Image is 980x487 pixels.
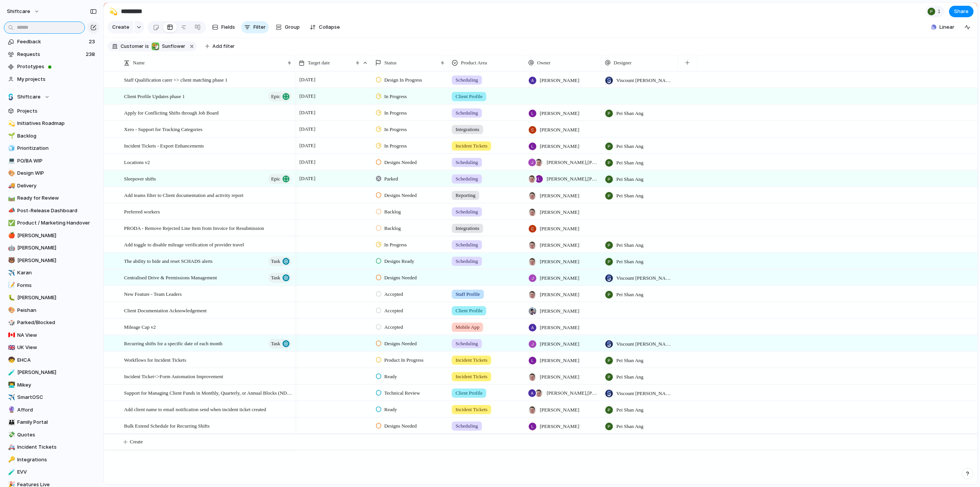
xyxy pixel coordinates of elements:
span: Ready for Review [17,194,97,202]
span: [PERSON_NAME] [540,340,579,348]
span: Client Profile [456,93,482,100]
span: Scheduling [456,109,478,117]
span: Epic [271,91,280,102]
a: Projects [4,105,100,117]
div: 👪 [8,418,13,427]
button: Epic [268,174,291,184]
span: Task [271,256,280,267]
span: Scheduling [456,241,478,249]
span: Pei Shan Ang [616,175,644,183]
span: [PERSON_NAME] [540,274,579,282]
div: 📣 [8,206,13,215]
span: [DATE] [297,125,317,134]
div: 🤖 [8,244,13,253]
a: 🔑Integrations [4,454,100,466]
span: [PERSON_NAME] [540,143,579,150]
span: Target date [308,59,330,67]
span: Design WIP [17,169,97,177]
span: Client Documentation Acknowledgement [124,306,207,315]
span: Fields [221,23,235,31]
button: 🌱 [7,132,15,140]
button: Create [108,21,133,33]
button: 🚚 [7,182,15,190]
div: 🧪[PERSON_NAME] [4,367,100,378]
span: Group [285,23,300,31]
span: Quotes [17,431,97,439]
span: Add toggle to disable mileage verification of provider travel [124,240,244,249]
a: 🐛[PERSON_NAME] [4,292,100,303]
div: 🧪EVV [4,466,100,478]
span: Karan [17,269,97,277]
span: Create [130,438,143,446]
span: Post-Release Dashboard [17,207,97,215]
button: 🍎 [7,232,15,239]
a: Requests238 [4,49,100,60]
div: 🧒EHCA [4,354,100,366]
div: 🇬🇧 [8,343,13,352]
button: shiftcare [3,5,44,18]
span: NA View [17,331,97,339]
button: Sunflower [150,42,187,51]
span: Task [271,338,280,349]
span: Integrations [456,225,479,232]
span: Accepted [384,323,403,331]
button: 🇬🇧 [7,344,15,351]
div: 💫Initiatives Roadmap [4,118,100,129]
button: 🚑 [7,443,15,451]
span: Designs Ready [384,257,414,265]
span: Pei Shan Ang [616,291,644,298]
div: 🧒 [8,356,13,364]
span: [PERSON_NAME] [17,369,97,376]
span: Delivery [17,182,97,190]
span: Incident Tickets [456,142,487,150]
span: Customer [121,43,144,50]
a: My projects [4,74,100,85]
span: Designs Needed [384,159,417,166]
span: [PERSON_NAME] [17,244,97,252]
div: 🤖[PERSON_NAME] [4,242,100,254]
div: ✅Product / Marketing Handover [4,217,100,229]
span: PO/BA WIP [17,157,97,165]
span: Recurring shifts for a specific date of each month [124,339,222,348]
span: Designs Needed [384,340,417,348]
a: 💸Quotes [4,429,100,441]
span: [DATE] [297,75,317,84]
button: 👨‍💻 [7,381,15,389]
button: 💸 [7,431,15,439]
button: 💫 [107,5,119,18]
div: 🎨 [8,306,13,315]
span: Staff Qualification carer <> client matching phase 1 [124,75,227,84]
button: 🇨🇦 [7,331,15,339]
div: 📣Post-Release Dashboard [4,205,100,216]
span: Incident Tickets - Export Enhancements [124,141,204,150]
button: Share [949,6,973,17]
span: Projects [17,107,97,115]
button: 🐛 [7,294,15,302]
button: 🛤️ [7,194,15,202]
div: 🚑 [8,443,13,452]
span: In Progress [384,93,407,100]
a: 🚚Delivery [4,180,100,192]
button: 🧪 [7,369,15,376]
span: [PERSON_NAME] [540,225,579,233]
a: 🔮Afford [4,404,100,416]
span: Add teams filter to Client documentation and activity report [124,190,243,199]
button: Collapse [307,21,343,33]
span: Scheduling [456,257,478,265]
div: 🚑Incident Tickets [4,441,100,453]
div: 📝Forms [4,280,100,291]
a: 💻PO/BA WIP [4,155,100,167]
span: Pei Shan Ang [616,110,644,117]
span: Incident Tickets [17,443,97,451]
a: 🎨Peishan [4,305,100,316]
span: [PERSON_NAME] , [PERSON_NAME] [547,159,598,166]
button: ✅ [7,219,15,227]
span: [PERSON_NAME] , [PERSON_NAME] [547,175,598,183]
span: Owner [537,59,550,67]
span: Feedback [17,38,87,46]
div: 🐛 [8,294,13,302]
span: [PERSON_NAME] [17,294,97,302]
span: Prototypes [17,63,97,71]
